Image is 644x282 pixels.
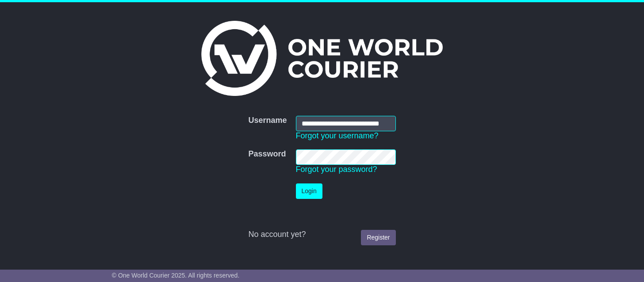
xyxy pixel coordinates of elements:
[112,272,240,279] span: © One World Courier 2025. All rights reserved.
[361,230,395,245] a: Register
[296,165,377,174] a: Forgot your password?
[248,149,286,159] label: Password
[296,131,379,140] a: Forgot your username?
[201,21,443,96] img: One World
[296,183,322,199] button: Login
[248,116,287,126] label: Username
[248,230,395,240] div: No account yet?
